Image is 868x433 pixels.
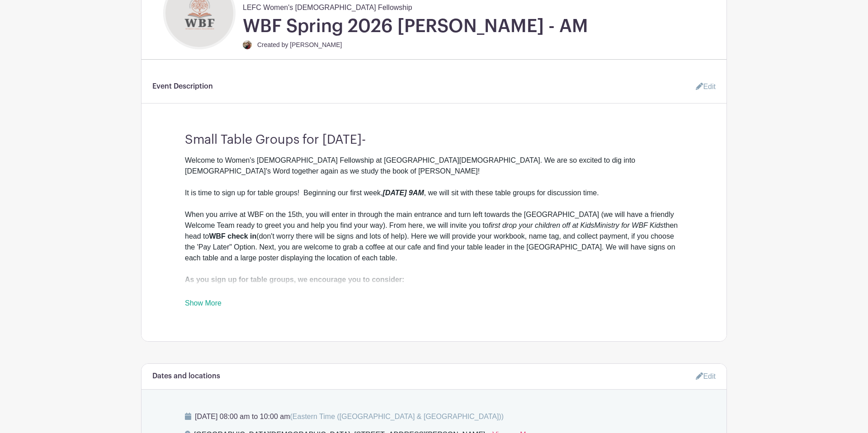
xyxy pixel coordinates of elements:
[185,155,683,274] div: Welcome to Women's [DEMOGRAPHIC_DATA] Fellowship at [GEOGRAPHIC_DATA][DEMOGRAPHIC_DATA]. We are s...
[152,372,220,381] h6: Dates and locations
[696,369,716,384] a: Edit
[226,287,293,294] strong: inter-generationally
[185,411,683,422] p: [DATE] 08:00 am to 10:00 am
[689,78,716,96] a: Edit
[257,41,342,48] small: Created by [PERSON_NAME]
[243,15,588,38] h1: WBF Spring 2026 [PERSON_NAME] - AM
[152,82,213,91] h6: Event Description
[243,40,252,49] img: 1FBAD658-73F6-4E4B-B59F-CB0C05CD4BD1.jpeg
[290,413,504,420] span: (Eastern Time ([GEOGRAPHIC_DATA] & [GEOGRAPHIC_DATA]))
[185,125,683,148] h3: Small Table Groups for [DATE]-
[209,232,256,240] strong: WBF check in
[489,221,664,229] em: first drop your children off at KidsMinistry for WBF Kids
[185,299,222,311] a: Show More
[192,285,683,307] li: Signing up and/or with a mix of friends and new faces! We love when older and younger women can p...
[383,189,424,197] em: [DATE] 9AM
[185,276,404,283] strong: As you sign up for table groups, we encourage you to consider:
